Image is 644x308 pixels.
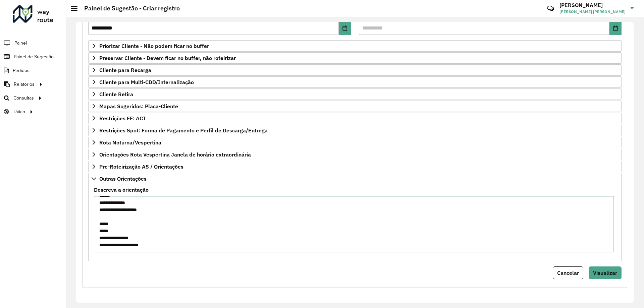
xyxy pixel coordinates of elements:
span: Cliente Retira [99,91,133,97]
span: Preservar Cliente - Devem ficar no buffer, não roteirizar [99,55,236,61]
h2: Painel de Sugestão - Criar registro [77,5,180,12]
a: Orientações Rota Vespertina Janela de horário extraordinária [88,149,622,160]
div: Outras Orientações [88,184,622,261]
a: Priorizar Cliente - Não podem ficar no buffer [88,40,622,52]
button: Choose Date [609,21,622,35]
span: Painel de Sugestão [14,53,54,60]
span: Consultas [13,95,34,102]
span: Outras Orientações [99,176,147,181]
a: Outras Orientações [88,173,622,184]
span: [PERSON_NAME] [PERSON_NAME] [559,9,626,15]
span: Pedidos [13,67,30,74]
span: Visualizar [593,269,617,276]
span: Cancelar [557,269,579,276]
button: Cancelar [553,266,583,279]
span: Mapas Sugeridos: Placa-Cliente [99,104,178,109]
a: Rota Noturna/Vespertina [88,137,622,148]
a: Cliente Retira [88,88,622,100]
a: Cliente para Multi-CDD/Internalização [88,76,622,88]
button: Visualizar [589,266,622,279]
span: Restrições Spot: Forma de Pagamento e Perfil de Descarga/Entrega [99,128,268,133]
span: Tático [13,108,25,115]
span: Restrições FF: ACT [99,116,146,121]
span: Pre-Roteirização AS / Orientações [99,164,183,169]
span: Priorizar Cliente - Não podem ficar no buffer [99,43,209,49]
span: Relatórios [14,81,35,88]
span: Painel [14,40,27,47]
a: Contato Rápido [543,1,558,16]
a: Mapas Sugeridos: Placa-Cliente [88,101,622,112]
span: Orientações Rota Vespertina Janela de horário extraordinária [99,152,251,157]
button: Choose Date [339,21,351,35]
a: Preservar Cliente - Devem ficar no buffer, não roteirizar [88,52,622,64]
a: Pre-Roteirização AS / Orientações [88,161,622,172]
span: Cliente para Multi-CDD/Internalização [99,79,194,85]
a: Cliente para Recarga [88,64,622,76]
a: Restrições Spot: Forma de Pagamento e Perfil de Descarga/Entrega [88,125,622,136]
h3: [PERSON_NAME] [559,2,626,8]
a: Restrições FF: ACT [88,113,622,124]
span: Rota Noturna/Vespertina [99,140,161,145]
label: Descreva a orientação [94,186,149,194]
span: Cliente para Recarga [99,67,151,73]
